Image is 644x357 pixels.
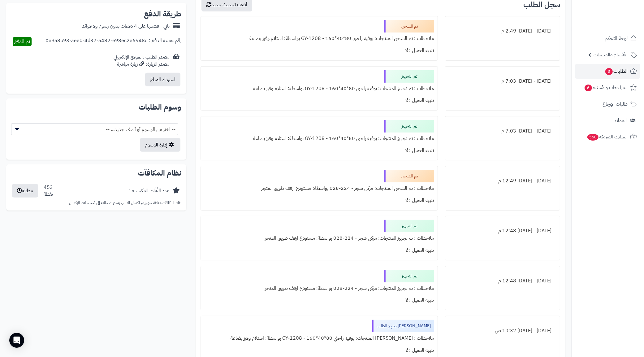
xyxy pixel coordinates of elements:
span: الأقسام والمنتجات [594,50,628,59]
div: عدد النِّقَاط المكتسبة : [129,187,170,194]
div: تنبيه العميل : لا [205,244,434,256]
div: تابي - قسّمها على 4 دفعات بدون رسوم ولا فوائد [82,23,170,30]
h2: وسوم الطلبات [11,103,181,111]
a: المراجعات والأسئلة6 [575,80,640,95]
div: رقم عملية الدفع : 0e9a8b93-aee0-4d37-a482-e98ec2e6948d [45,37,181,46]
h2: نظام المكافآت [11,169,181,177]
div: [DATE] - [DATE] 7:03 م [449,125,556,137]
span: السلات المتروكة [587,133,628,141]
a: لوحة التحكم [575,31,640,46]
div: ملاحظات : تم تجهيز المنتجات: بوفيه راحتي 80*40*160 - GY-1208 بواسطة: استلام وفرز بضاعة [205,133,434,145]
div: [DATE] - [DATE] 2:49 م [449,25,556,37]
div: تنبيه العميل : لا [205,145,434,157]
button: استرداد المبلغ [145,73,180,86]
a: السلات المتروكة560 [575,129,640,144]
div: ملاحظات : تم الشحن المنتجات: مركن شجر - 224-028 بواسطة: مستودع ارفف طويق المتجر [205,182,434,194]
div: تم الشحن [384,170,434,182]
span: العملاء [615,116,627,125]
div: [DATE] - [DATE] 12:48 م [449,275,556,287]
a: طلبات الإرجاع [575,97,640,111]
div: تم التجهيز [384,70,434,83]
div: [DATE] - [DATE] 12:48 م [449,225,556,237]
button: معلقة [12,184,38,198]
div: ملاحظات : تم الشحن المنتجات: بوفيه راحتي 80*40*160 - GY-1208 بواسطة: استلام وفرز بضاعة [205,33,434,45]
div: ملاحظات : تم تجهيز المنتجات: بوفيه راحتي 80*40*160 - GY-1208 بواسطة: استلام وفرز بضاعة [205,83,434,95]
span: تم الدفع [14,38,30,45]
div: 453 [44,184,53,198]
span: المراجعات والأسئلة [584,83,628,92]
span: 6 [585,85,592,91]
div: تنبيه العميل : لا [205,194,434,207]
div: تنبيه العميل : لا [205,94,434,107]
div: [DATE] - [DATE] 10:32 ص [449,325,556,337]
span: -- اختر من الوسوم أو أضف جديد... -- [11,124,178,135]
span: لوحة التحكم [605,34,628,43]
div: تنبيه العميل : لا [205,45,434,57]
span: -- اختر من الوسوم أو أضف جديد... -- [11,123,178,135]
div: مصدر الزيارة: زيارة مباشرة [114,61,170,68]
div: تم التجهيز [384,270,434,282]
a: إدارة الوسوم [140,138,180,152]
div: ملاحظات : تم تجهيز المنتجات: مركن شجر - 224-028 بواسطة: مستودع ارفف طويق المتجر [205,282,434,294]
div: مصدر الطلب :الموقع الإلكتروني [114,54,170,68]
img: logo-2.png [602,5,638,18]
div: [PERSON_NAME] تجهيز الطلب [372,320,434,332]
div: تنبيه العميل : لا [205,294,434,306]
div: تم الشحن [384,20,434,33]
div: تم التجهيز [384,220,434,232]
div: تنبيه العميل : لا [205,344,434,356]
a: العملاء [575,113,640,128]
span: 3 [605,68,613,75]
h2: طريقة الدفع [144,10,181,18]
span: طلبات الإرجاع [603,100,628,108]
h3: سجل الطلب [523,1,560,8]
a: الطلبات3 [575,64,640,79]
div: [DATE] - [DATE] 7:03 م [449,75,556,87]
span: الطلبات [605,67,628,76]
div: ملاحظات : تم تجهيز المنتجات: مركن شجر - 224-028 بواسطة: مستودع ارفف طويق المتجر [205,232,434,244]
div: ملاحظات : [PERSON_NAME] المنتجات: بوفيه راحتي 80*40*160 - GY-1208 بواسطة: استلام وفرز بضاعة [205,332,434,344]
p: نقاط المكافآت معلقة حتى يتم اكتمال الطلب بتحديث حالته إلى أحد حالات الإكتمال [11,200,181,206]
div: نقطة [44,191,53,198]
div: [DATE] - [DATE] 12:49 م [449,175,556,187]
div: Open Intercom Messenger [9,333,24,348]
span: 560 [587,134,599,141]
div: تم التجهيز [384,120,434,133]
